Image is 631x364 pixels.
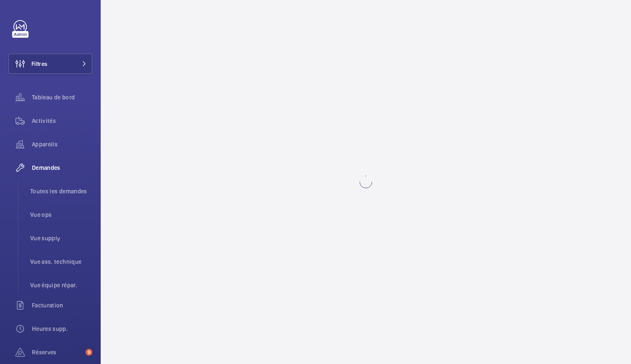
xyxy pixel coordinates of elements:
span: Vue équipe répar. [30,281,92,289]
span: Appareils [32,140,92,148]
span: Activités [32,117,92,125]
span: Vue ops [30,211,92,219]
span: Vue ass. technique [30,257,92,266]
button: Filtres [8,54,92,74]
span: 9 [86,349,92,356]
span: Filtres [31,60,47,68]
span: Réserves [32,348,82,356]
span: Toutes les demandes [30,187,92,195]
span: Heures supp. [32,325,92,333]
span: Tableau de bord [32,93,92,101]
span: Facturation [32,301,92,309]
span: Demandes [32,164,92,172]
span: Vue supply [30,234,92,242]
